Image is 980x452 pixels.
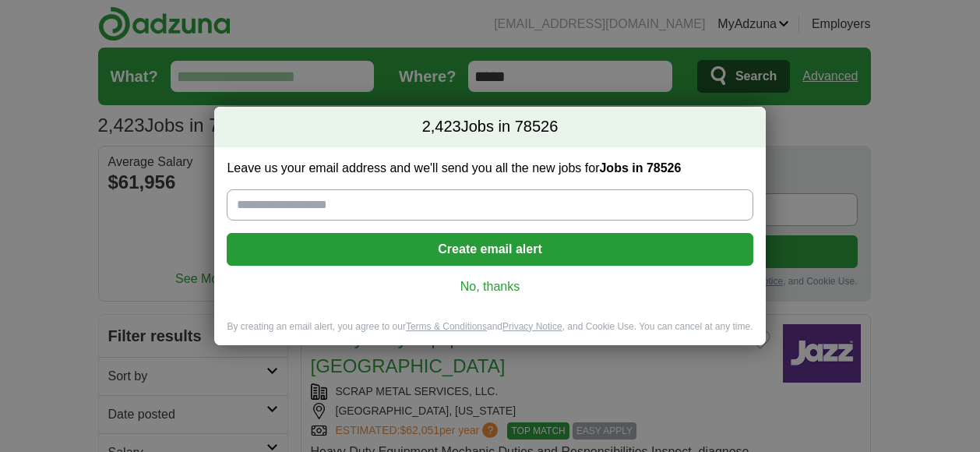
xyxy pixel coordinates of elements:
h2: Jobs in 78526 [214,107,765,147]
strong: Jobs in 78526 [599,161,681,175]
button: Create email alert [227,233,753,266]
a: Privacy Notice [502,321,562,332]
span: 2,423 [422,116,461,138]
div: By creating an email alert, you agree to our and , and Cookie Use. You can cancel at any time. [214,320,765,346]
a: No, thanks [239,278,740,295]
a: Terms & Conditions [406,321,487,332]
label: Leave us your email address and we'll send you all the new jobs for [227,160,753,177]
